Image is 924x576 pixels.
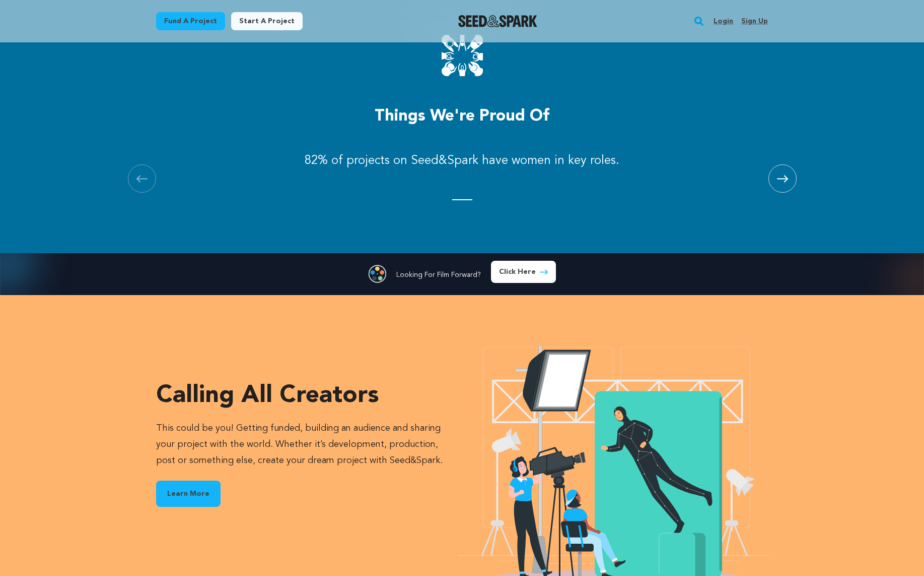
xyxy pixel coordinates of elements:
[491,261,556,283] a: Click Here
[156,384,458,408] h3: Calling all creators
[714,13,733,29] a: Login
[156,104,768,129] h3: Things we're proud of
[741,13,768,29] a: Sign up
[458,15,537,27] a: Seed&Spark Homepage
[156,481,221,507] a: Learn More
[305,153,619,169] p: 82% of projects on Seed&Spark have women in key roles.
[156,420,458,469] p: This could be you! Getting funded, building an audience and sharing your project with the world. ...
[458,15,537,27] img: Seed&Spark Logo Dark Mode
[442,35,483,76] img: Seed&Spark Community Icon
[369,265,386,283] img: Seed&Spark Film Forward Icon
[231,12,303,30] a: Start a project
[396,270,481,280] p: Looking For Film Forward?
[156,12,225,30] a: Fund a project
